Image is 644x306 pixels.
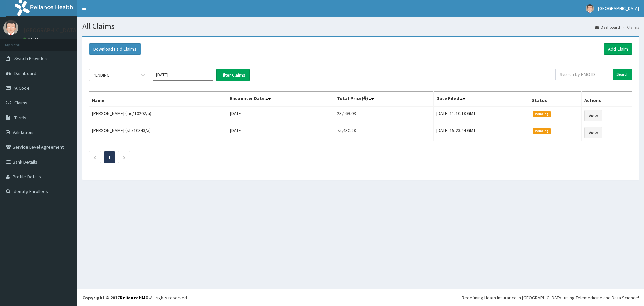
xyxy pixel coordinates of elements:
th: Status [529,92,581,107]
strong: Copyright © 2017 . [82,295,150,301]
li: Claims [621,24,639,30]
span: Switch Providers [14,55,49,61]
input: Search by HMO ID [555,69,610,80]
a: Online [23,37,40,41]
span: Dashboard [14,70,36,76]
a: Page 1 is your current page [108,154,111,160]
a: View [584,127,602,138]
td: 75,430.28 [334,124,433,141]
button: Download Paid Claims [89,43,141,55]
td: [PERSON_NAME] (sfl/10343/a) [89,124,227,141]
span: Pending [533,111,551,117]
td: [DATE] 15:23:44 GMT [433,124,529,141]
span: [GEOGRAPHIC_DATA] [598,5,639,11]
th: Name [89,92,227,107]
span: Claims [14,100,28,106]
a: Dashboard [595,24,620,30]
td: [DATE] [227,124,334,141]
td: [PERSON_NAME] (lhc/10202/a) [89,107,227,124]
th: Total Price(₦) [334,92,433,107]
div: PENDING [93,72,110,78]
th: Actions [582,92,632,107]
div: Redefining Heath Insurance in [GEOGRAPHIC_DATA] using Telemedicine and Data Science! [462,294,639,301]
span: Pending [533,128,551,134]
input: Select Month and Year [153,69,213,81]
th: Encounter Date [227,92,334,107]
a: View [584,110,602,121]
p: [GEOGRAPHIC_DATA] [23,27,79,33]
input: Search [613,69,632,80]
a: Add Claim [604,43,632,55]
td: [DATE] [227,107,334,124]
button: Filter Claims [216,69,250,81]
h1: All Claims [82,22,639,31]
th: Date Filed [433,92,529,107]
span: Tariffs [14,115,26,121]
td: [DATE] 11:10:18 GMT [433,107,529,124]
img: User Image [3,20,18,35]
footer: All rights reserved. [77,289,644,306]
a: Previous page [93,154,96,160]
a: RelianceHMO [120,295,149,301]
td: 23,163.03 [334,107,433,124]
a: Next page [123,154,126,160]
img: User Image [586,4,594,13]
